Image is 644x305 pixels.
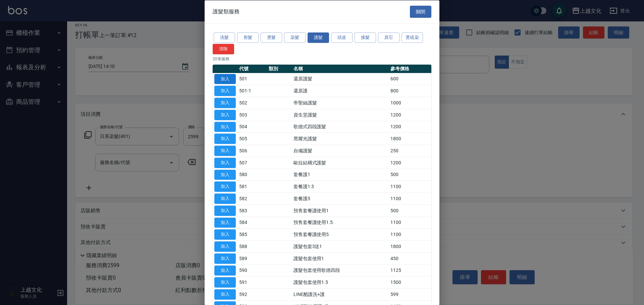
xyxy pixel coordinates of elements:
[214,32,235,43] button: 洗髮
[292,145,389,157] td: 自備護髮
[237,193,267,205] td: 582
[389,145,431,157] td: 250
[292,252,389,264] td: 護髮包套使用1
[237,109,267,121] td: 503
[213,8,239,15] span: 護髮類服務
[237,180,267,193] td: 581
[389,121,431,133] td: 1200
[389,64,431,73] th: 參考價格
[292,121,389,133] td: 歌德式四段護髮
[213,44,234,54] button: 清除
[292,240,389,252] td: 護髮包套3送1
[308,32,329,43] button: 護髮
[292,133,389,145] td: 黑耀光護髮
[214,86,236,96] button: 加入
[237,276,267,288] td: 591
[214,169,236,180] button: 加入
[214,146,236,156] button: 加入
[237,169,267,181] td: 580
[214,98,236,108] button: 加入
[214,277,236,288] button: 加入
[292,193,389,205] td: 套餐護5
[214,253,236,263] button: 加入
[237,217,267,229] td: 584
[237,264,267,277] td: 590
[214,194,236,204] button: 加入
[214,241,236,252] button: 加入
[214,289,236,300] button: 加入
[378,32,399,43] button: 其它
[389,73,431,85] td: 600
[214,205,236,216] button: 加入
[389,288,431,300] td: 599
[389,157,431,169] td: 1200
[389,109,431,121] td: 1200
[237,252,267,264] td: 589
[237,73,267,85] td: 501
[389,217,431,229] td: 1100
[237,97,267,109] td: 502
[389,264,431,277] td: 1125
[389,205,431,217] td: 500
[237,133,267,145] td: 505
[237,32,259,43] button: 剪髮
[292,85,389,97] td: 還原護
[237,240,267,252] td: 588
[389,252,431,264] td: 450
[213,56,431,62] p: 20 筆服務
[237,205,267,217] td: 583
[261,32,282,43] button: 燙髮
[237,228,267,240] td: 585
[237,121,267,133] td: 504
[292,97,389,109] td: 帝聖絲護髮
[214,217,236,228] button: 加入
[214,134,236,144] button: 加入
[214,122,236,132] button: 加入
[214,229,236,240] button: 加入
[292,264,389,277] td: 護髮包套使用歌德四段
[214,109,236,120] button: 加入
[214,265,236,276] button: 加入
[331,32,353,43] button: 頭皮
[292,228,389,240] td: 預售套餐護使用5
[389,193,431,205] td: 1100
[214,74,236,84] button: 加入
[292,276,389,288] td: 護髮包套使用1.5
[214,157,236,168] button: 加入
[292,205,389,217] td: 預售套餐護使用1
[389,240,431,252] td: 1800
[389,228,431,240] td: 1100
[292,109,389,121] td: 資生堂護髮
[292,73,389,85] td: 還原護髮
[214,181,236,192] button: 加入
[389,133,431,145] td: 1800
[389,169,431,181] td: 500
[267,64,291,73] th: 類別
[237,157,267,169] td: 507
[292,64,389,73] th: 名稱
[292,169,389,181] td: 套餐護1
[410,5,431,18] button: 關閉
[292,157,389,169] td: 歐拉結構式護髮
[237,64,267,73] th: 代號
[292,288,389,300] td: LINE酷護洗+護
[389,180,431,193] td: 1100
[237,85,267,97] td: 501-1
[237,145,267,157] td: 506
[237,288,267,300] td: 592
[389,85,431,97] td: 800
[355,32,376,43] button: 接髮
[292,180,389,193] td: 套餐護1.5
[292,217,389,229] td: 預售套餐護使用1.5
[401,32,423,43] button: 燙或染
[389,97,431,109] td: 1000
[389,276,431,288] td: 1500
[284,32,306,43] button: 染髮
